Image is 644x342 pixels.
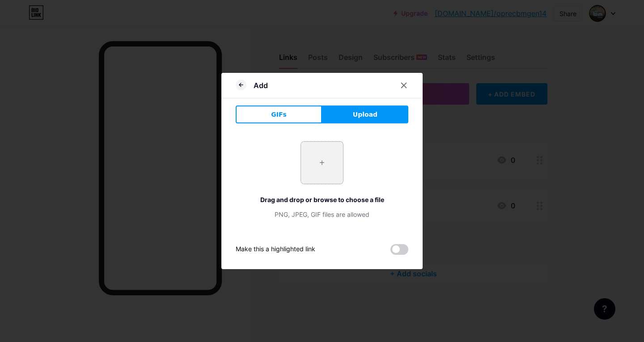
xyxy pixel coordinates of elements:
div: Make this a highlighted link [236,244,315,255]
div: Drag and drop or browse to choose a file [236,195,408,204]
span: GIFs [271,110,287,119]
button: Upload [322,106,408,123]
span: Upload [353,110,377,119]
div: PNG, JPEG, GIF files are allowed [236,210,408,219]
div: Add [254,80,268,91]
button: GIFs [236,106,322,123]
